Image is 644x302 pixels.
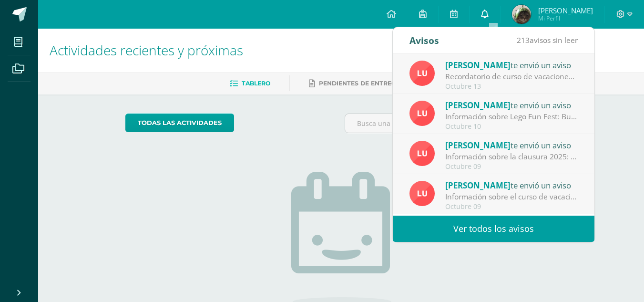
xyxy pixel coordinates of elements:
[445,203,578,211] div: Octubre 09
[512,5,531,24] img: efdde124b53c5e6227a31b6264010d7d.png
[538,6,593,15] span: [PERSON_NAME]
[445,123,578,131] div: Octubre 10
[445,99,578,111] div: te envió un aviso
[445,83,578,91] div: Octubre 13
[125,114,234,132] a: todas las Actividades
[445,139,578,151] div: te envió un aviso
[50,41,243,59] span: Actividades recientes y próximas
[445,100,511,111] span: [PERSON_NAME]
[517,35,578,45] span: avisos sin leer
[517,35,530,45] span: 213
[445,59,578,71] div: te envió un aviso
[409,61,435,86] img: 5e9a15aa805efbf1b7537bc14e88b61e.png
[242,80,270,87] span: Tablero
[445,191,578,202] div: Información sobre el curso de vacaciones. : Buen día estimada comunidad. Esperamos que se encuent...
[445,180,511,191] span: [PERSON_NAME]
[445,179,578,191] div: te envió un aviso
[393,216,594,242] a: Ver todos los avisos
[309,76,400,91] a: Pendientes de entrega
[409,101,435,126] img: 5e9a15aa805efbf1b7537bc14e88b61e.png
[345,114,556,133] input: Busca una actividad próxima aquí...
[445,60,511,71] span: [PERSON_NAME]
[445,163,578,171] div: Octubre 09
[445,71,578,82] div: Recordatorio de curso de vacaciones: Buen día estimados padres de familia Esperamos que se encuen...
[409,27,439,53] div: Avisos
[409,141,435,166] img: 5e9a15aa805efbf1b7537bc14e88b61e.png
[319,80,400,87] span: Pendientes de entrega
[445,151,578,162] div: Información sobre la clausura 2025: Buen día estimada comunidad educativa. Esperamos que se encue...
[230,76,270,91] a: Tablero
[445,140,511,151] span: [PERSON_NAME]
[409,181,435,206] img: 5e9a15aa805efbf1b7537bc14e88b61e.png
[445,111,578,122] div: Información sobre Lego Fun Fest: Buen día estimada comunidad educativa. Espero que se encuentren ...
[538,14,593,22] span: Mi Perfil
